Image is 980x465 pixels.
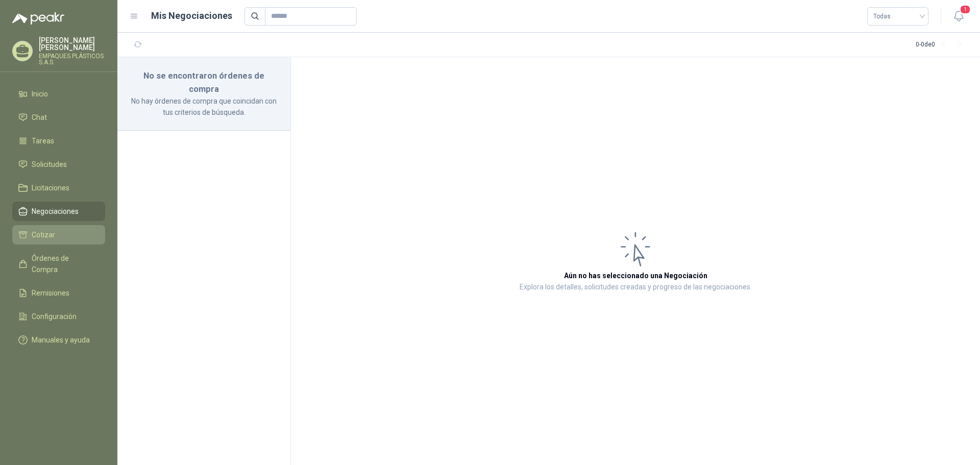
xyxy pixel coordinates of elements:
[12,202,105,221] a: Negociaciones
[12,131,105,151] a: Tareas
[12,178,105,198] a: Licitaciones
[12,108,105,127] a: Chat
[12,225,105,244] a: Cotizar
[32,159,67,170] span: Solicitudes
[12,12,64,25] img: Logo peakr
[130,95,278,118] p: No hay órdenes de compra que coincidan con tus criterios de búsqueda.
[32,253,95,275] span: Órdenes de Compra
[32,112,47,123] span: Chat
[564,270,707,281] h3: Aún no has seleccionado una Negociación
[32,311,77,322] span: Configuración
[520,281,752,293] p: Explora los detalles, solicitudes creadas y progreso de las negociaciones.
[151,9,232,23] h1: Mis Negociaciones
[130,69,278,95] h3: No se encontraron órdenes de compra
[12,84,105,104] a: Inicio
[873,9,922,24] span: Todas
[12,307,105,326] a: Configuración
[949,7,968,26] button: 1
[12,155,105,174] a: Solicitudes
[39,37,105,51] p: [PERSON_NAME] [PERSON_NAME]
[32,135,54,146] span: Tareas
[32,334,90,346] span: Manuales y ayuda
[12,330,105,350] a: Manuales y ayuda
[32,182,69,193] span: Licitaciones
[32,88,48,100] span: Inicio
[12,283,105,303] a: Remisiones
[32,206,79,217] span: Negociaciones
[39,53,105,65] p: EMPAQUES PLÁSTICOS S.A.S.
[916,37,968,53] div: 0 - 0 de 0
[32,287,69,299] span: Remisiones
[12,249,105,279] a: Órdenes de Compra
[960,5,971,14] span: 1
[32,229,55,240] span: Cotizar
